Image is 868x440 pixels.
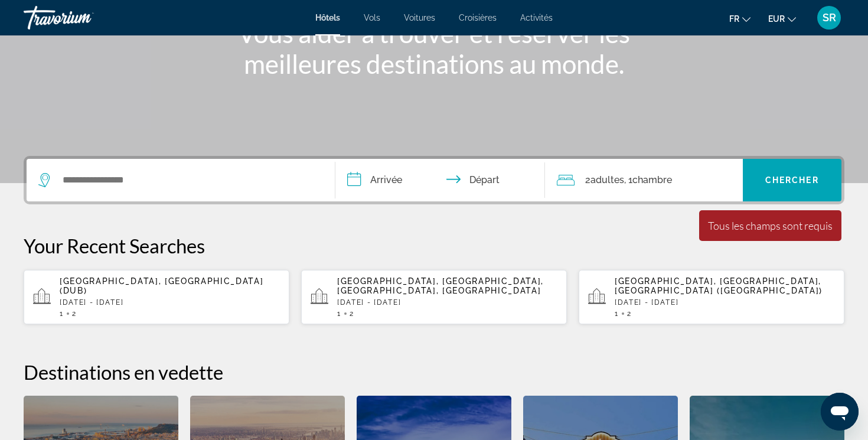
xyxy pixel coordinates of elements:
button: Check in and out dates [335,159,545,201]
button: User Menu [814,5,844,30]
button: Chercher [743,159,842,201]
p: Your Recent Searches [24,234,844,258]
span: 2 [585,172,624,188]
button: Travelers: 2 adults, 0 children [545,159,743,201]
p: [DATE] - [DATE] [60,298,280,307]
span: , 1 [624,172,672,188]
a: Voitures [404,13,435,22]
h2: Destinations en vedette [24,360,844,384]
h1: Vous aider à trouver et réserver les meilleures destinations au monde. [213,18,655,79]
a: Croisières [459,13,497,22]
div: Search widget [27,159,841,201]
span: [GEOGRAPHIC_DATA], [GEOGRAPHIC_DATA] (DUB) [60,276,263,295]
span: fr [729,14,739,24]
button: Change language [729,10,750,27]
span: Chercher [765,175,819,185]
span: 1 [615,309,619,318]
button: [GEOGRAPHIC_DATA], [GEOGRAPHIC_DATA], [GEOGRAPHIC_DATA], [GEOGRAPHIC_DATA][DATE] - [DATE]12 [301,269,567,325]
span: 1 [337,309,341,318]
span: [GEOGRAPHIC_DATA], [GEOGRAPHIC_DATA], [GEOGRAPHIC_DATA] ([GEOGRAPHIC_DATA]) [615,276,823,295]
span: 2 [350,309,354,318]
a: Hôtels [315,13,340,22]
iframe: Bouton de lancement de la fenêtre de messagerie [821,393,859,431]
span: 2 [72,309,77,318]
span: 2 [627,309,632,318]
span: 1 [60,309,64,318]
button: [GEOGRAPHIC_DATA], [GEOGRAPHIC_DATA], [GEOGRAPHIC_DATA] ([GEOGRAPHIC_DATA])[DATE] - [DATE]12 [579,269,844,325]
a: Travorium [24,2,142,33]
span: Chambre [632,174,672,185]
span: [GEOGRAPHIC_DATA], [GEOGRAPHIC_DATA], [GEOGRAPHIC_DATA], [GEOGRAPHIC_DATA] [337,276,544,295]
a: Vols [364,13,380,22]
span: EUR [768,14,785,24]
div: Tous les champs sont requis [708,219,833,232]
button: [GEOGRAPHIC_DATA], [GEOGRAPHIC_DATA] (DUB)[DATE] - [DATE]12 [24,269,289,325]
button: Change currency [768,10,796,27]
span: SR [823,12,836,24]
p: [DATE] - [DATE] [337,298,557,307]
span: Adultes [590,174,624,185]
p: [DATE] - [DATE] [615,298,835,307]
a: Activités [520,13,553,22]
